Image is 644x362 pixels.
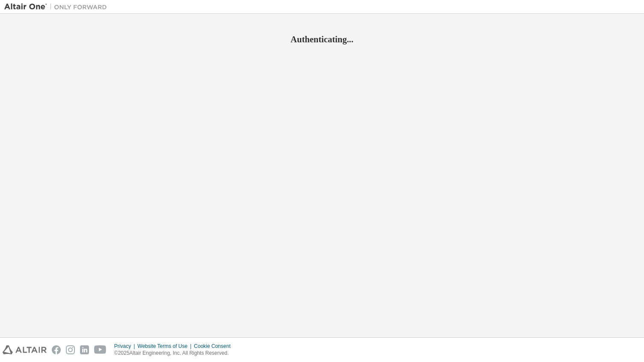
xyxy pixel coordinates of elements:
[194,343,235,350] div: Cookie Consent
[3,345,47,354] img: altair_logo.svg
[94,345,107,354] img: youtube.svg
[114,350,236,357] p: © 2025 Altair Engineering, Inc. All Rights Reserved.
[52,345,61,354] img: facebook.svg
[4,3,111,11] img: Altair One
[137,343,194,350] div: Website Terms of Use
[114,343,137,350] div: Privacy
[80,345,89,354] img: linkedin.svg
[66,345,75,354] img: instagram.svg
[4,34,640,45] h2: Authenticating...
